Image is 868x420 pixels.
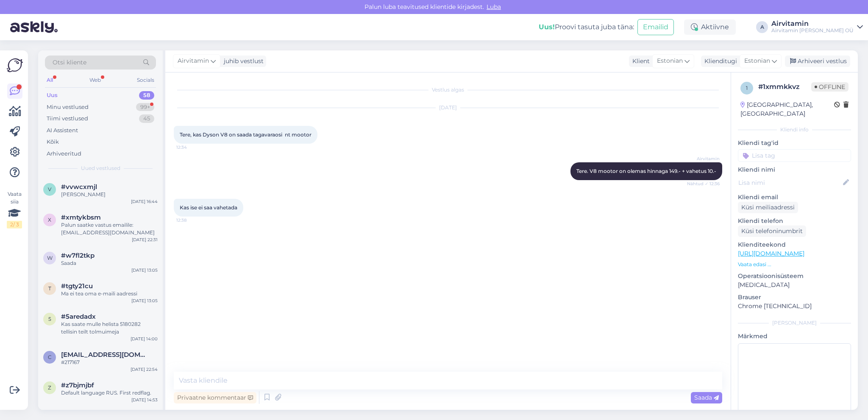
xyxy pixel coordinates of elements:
div: Airvitamin [PERSON_NAME] OÜ [771,27,854,34]
span: #w7fl2tkp [61,252,95,259]
span: Estonian [657,56,683,66]
a: [URL][DOMAIN_NAME] [738,250,804,257]
p: Operatsioonisüsteem [738,272,851,281]
div: Privaatne kommentaar [174,392,256,403]
div: Arhiveeri vestlus [785,56,850,67]
div: 2 / 3 [7,221,22,228]
span: 12:34 [176,144,208,150]
span: Tere. V8 mootor on olemas hinnaga 149.- + vahetus 10.- [576,168,716,174]
p: Kliendi nimi [738,165,851,174]
div: Socials [135,75,156,86]
div: Kõik [47,138,59,146]
div: juhib vestlust [220,57,264,66]
span: 12:38 [176,217,208,223]
div: Küsi meiliaadressi [738,202,798,213]
a: AirvitaminAirvitamin [PERSON_NAME] OÜ [771,20,863,34]
div: Saada [61,259,158,267]
div: Vestlus algas [174,86,722,94]
span: Airvitamin [178,56,209,66]
div: A [756,21,768,33]
div: [PERSON_NAME] [61,191,158,198]
p: Kliendi telefon [738,217,851,225]
div: Proovi tasuta juba täna: [539,22,634,32]
p: Brauser [738,293,851,302]
div: [DATE] 22:54 [131,366,158,373]
div: Palun saatke vastus emailile: [EMAIL_ADDRESS][DOMAIN_NAME] [61,221,158,236]
div: Kliendi info [738,126,851,134]
input: Lisa nimi [738,178,841,187]
input: Lisa tag [738,149,851,162]
div: [DATE] 16:44 [131,198,158,205]
span: z [48,384,51,391]
span: w [47,255,53,261]
div: 58 [139,91,154,100]
div: Aktiivne [684,19,736,35]
p: Kliendi email [738,193,851,202]
p: Märkmed [738,332,851,341]
div: Tiimi vestlused [47,114,88,123]
span: Nähtud ✓ 12:36 [687,181,720,187]
span: t [48,285,51,292]
p: [MEDICAL_DATA] [738,281,851,289]
div: 99+ [136,103,154,111]
div: Default language RUS. First redflag. [61,389,158,397]
div: [DATE] 13:05 [131,298,158,304]
div: [DATE] 14:53 [131,397,158,403]
b: Uus! [539,23,555,31]
div: Arhiveeritud [47,150,81,158]
button: Emailid [637,19,674,35]
span: 5 [48,316,51,322]
div: [GEOGRAPHIC_DATA], [GEOGRAPHIC_DATA] [740,100,834,118]
div: Klient [629,57,650,66]
span: Tere, kas Dyson V8 on saada tagavaraosi nt mootor [180,131,312,138]
div: [DATE] 13:05 [131,267,158,273]
div: Küsi telefoninumbrit [738,225,806,237]
span: #tgty21cu [61,282,93,290]
span: v [48,186,51,192]
div: Minu vestlused [47,103,89,111]
span: x [48,217,51,223]
span: 1 [746,85,748,91]
span: Saada [694,394,719,401]
div: Kas saate mulle helista 5180282 tellisin teilt tolmuimeja [61,320,158,336]
span: Airvitamin [688,156,720,162]
div: Airvitamin [771,20,854,27]
div: [PERSON_NAME] [738,319,851,327]
span: c [48,354,52,360]
p: Chrome [TECHNICAL_ID] [738,302,851,311]
div: Ma ei tea oma e-maili aadressi [61,290,158,298]
p: Kliendi tag'id [738,139,851,147]
span: #5aredadx [61,313,96,320]
span: #vvwcxmjl [61,183,97,191]
img: Askly Logo [7,57,23,73]
span: Uued vestlused [81,164,120,172]
span: Otsi kliente [53,58,86,67]
div: [DATE] 22:31 [132,236,158,243]
div: AI Assistent [47,126,78,135]
p: Klienditeekond [738,240,851,249]
span: Offline [811,82,849,92]
span: Luba [484,3,504,11]
div: All [45,75,55,86]
span: Kas ise ei saa vahetada [180,204,237,211]
div: #217167 [61,359,158,366]
div: [DATE] 14:00 [131,336,158,342]
span: Estonian [744,56,770,66]
span: #z7bjmjbf [61,381,94,389]
div: 45 [139,114,154,123]
div: [DATE] [174,104,722,111]
div: Uus [47,91,58,100]
div: # 1xmmkkvz [758,82,811,92]
span: #xmtykbsm [61,214,101,221]
div: Vaata siia [7,190,22,228]
div: Web [88,75,103,86]
span: coolipreyly@hotmail.com [61,351,149,359]
p: Vaata edasi ... [738,261,851,268]
div: Klienditugi [701,57,737,66]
